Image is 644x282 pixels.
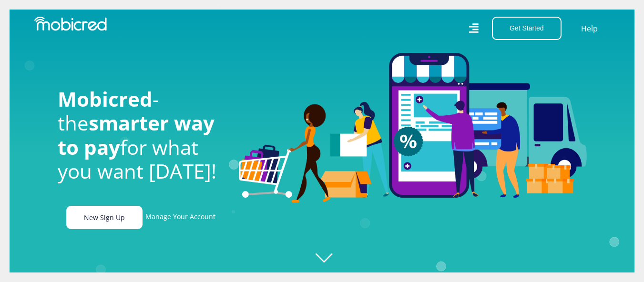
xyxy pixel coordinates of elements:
[581,22,598,35] a: Help
[58,109,215,160] span: smarter way to pay
[239,53,587,203] img: Welcome to Mobicred
[492,17,562,40] button: Get Started
[58,85,153,112] span: Mobicred
[34,17,107,31] img: Mobicred
[58,87,225,183] h1: - the for what you want [DATE]!
[145,206,215,229] a: Manage Your Account
[66,206,143,229] a: New Sign Up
